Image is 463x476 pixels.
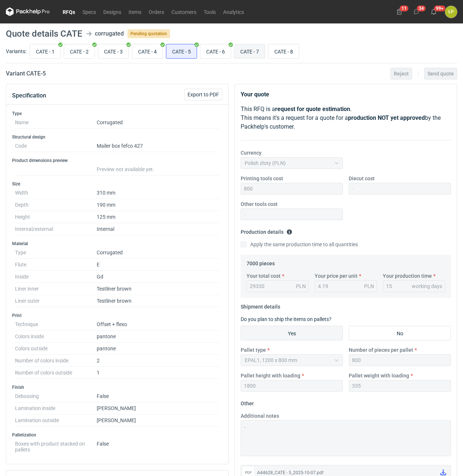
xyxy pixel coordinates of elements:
label: CATE - 7 [234,44,265,59]
dt: Liner inner [15,283,97,295]
dt: Number of colors inside [15,355,97,367]
dt: Colors outside [15,343,97,355]
dd: Testliner brown [97,295,219,307]
dt: Width [15,187,97,199]
dd: False [97,438,219,453]
h3: Size [12,181,222,187]
button: 99+ [428,6,440,18]
a: Designs [100,7,125,16]
dd: Mailer box fefco 427 [97,140,219,152]
h3: Structural design [12,134,222,140]
dd: 190 mm [97,199,219,211]
button: ŁP [445,6,457,18]
dd: Offset + flexo [97,318,219,331]
h3: Type [12,111,222,117]
label: Number of pieces per pallet [349,346,413,354]
dt: Boxes with product stacked on pallets [15,438,97,453]
label: Your total cost [247,272,281,280]
dd: Testliner brown [97,283,219,295]
h3: Product dimensions preview [12,158,222,163]
label: Additional notes [241,412,279,420]
label: CATE - 4 [132,44,163,59]
label: Currency [241,149,262,156]
span: Pending quotation [127,29,170,38]
dd: 310 mm [97,187,219,199]
label: Pallet height with loading [241,372,300,379]
svg: Packhelp Pro [6,7,50,16]
div: corrugated [95,29,124,38]
div: PLN [296,283,306,290]
strong: request for quote estimation [275,106,350,112]
a: Orders [145,7,168,16]
dt: Depth [15,199,97,211]
label: Diecut cost [349,175,375,182]
dt: Internal/external [15,223,97,235]
strong: production NOT yet approved [348,114,425,121]
dd: pantone [97,343,219,355]
h3: Palletization [12,432,222,438]
label: Pallet weight with loading [349,372,409,379]
label: Other tools cost [241,200,278,208]
a: Customers [168,7,200,16]
dt: Inside [15,271,97,283]
button: Send quote [424,68,457,80]
legend: 7000 pieces [247,258,275,266]
label: CATE - 8 [268,44,299,59]
h3: Finish [12,384,222,390]
label: CATE - 6 [200,44,231,59]
span: Preview not available yet. [97,166,154,172]
div: PLN [364,283,374,290]
label: Your price per unit [315,272,358,280]
dt: Debossing [15,390,97,402]
dd: Corrugated [97,117,219,129]
legend: Shipment details [241,301,280,310]
button: Reject [390,68,412,80]
dd: Gd [97,271,219,283]
a: RFQs [59,7,79,16]
dt: Colors inside [15,331,97,343]
button: 34 [411,6,422,18]
button: Specification [12,87,46,104]
textarea: - [241,420,451,456]
h3: Material [12,241,222,247]
dd: False [97,390,219,402]
label: CATE - 5 [166,44,197,59]
span: Export to PDF [188,92,219,97]
a: Tools [200,7,219,16]
div: working days [412,283,442,290]
label: Apply the same production time to all quantities [241,241,358,248]
div: Łukasz Postawa [445,6,457,18]
dt: Code [15,140,97,152]
dt: Number of colors outside [15,367,97,379]
dd: [PERSON_NAME] [97,414,219,427]
dd: Internal [97,223,219,235]
label: CATE - 2 [64,44,95,59]
a: Analytics [219,7,248,16]
label: Do you plan to ship the items on pallets? [241,316,331,322]
label: Your production time [383,272,432,280]
label: Printing tools cost [241,175,283,182]
a: Specs [79,7,100,16]
dt: Lamination inside [15,402,97,414]
button: Export to PDF [184,89,222,100]
label: Pallet type [241,346,266,354]
dd: E [97,259,219,271]
label: Variants: [6,48,26,55]
label: CATE - 1 [30,44,61,59]
dt: Flute [15,259,97,271]
h3: Print [12,313,222,318]
dt: Type [15,247,97,259]
dt: Technique [15,318,97,331]
span: Reject [394,71,409,76]
a: Items [125,7,145,16]
dt: Name [15,117,97,129]
dt: Liner outer [15,295,97,307]
strong: Your quote [241,91,269,98]
label: CATE - 3 [98,44,129,59]
h2: Variant CATE - 5 [6,69,46,78]
legend: Other [241,398,254,406]
dd: 1 [97,367,219,379]
legend: Production details [241,226,292,235]
dd: Corrugated [97,247,219,259]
